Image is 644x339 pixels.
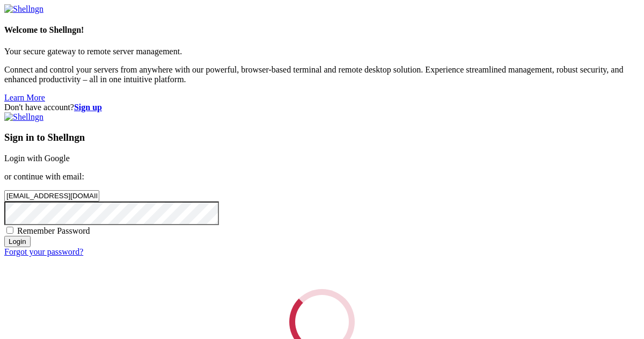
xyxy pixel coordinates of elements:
[4,93,45,102] a: Learn More
[4,112,43,122] img: Shellngn
[4,103,640,112] div: Don't have account?
[4,4,43,14] img: Shellngn
[6,227,13,234] input: Remember Password
[4,247,83,256] a: Forgot your password?
[4,65,640,84] p: Connect and control your servers from anywhere with our powerful, browser-based terminal and remo...
[74,103,102,112] a: Sign up
[4,132,640,143] h3: Sign in to Shellngn
[4,190,99,201] input: Email address
[4,172,640,182] p: or continue with email:
[4,47,640,56] p: Your secure gateway to remote server management.
[17,226,90,235] span: Remember Password
[4,236,31,247] input: Login
[4,154,70,163] a: Login with Google
[4,25,640,35] h4: Welcome to Shellngn!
